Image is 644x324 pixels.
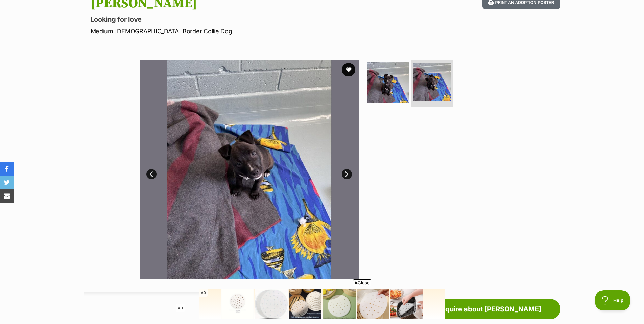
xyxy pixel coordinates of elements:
p: Looking for love [91,15,377,24]
iframe: Help Scout Beacon - Open [595,290,630,310]
button: favourite [342,63,355,76]
img: Photo of Penny [413,63,451,101]
img: Photo of Penny [140,60,359,279]
span: AD [199,289,208,297]
img: Photo of Penny [367,62,409,103]
iframe: Advertisement [322,320,322,321]
span: AD [176,304,185,312]
a: Next [342,169,352,179]
a: Enquire about [PERSON_NAME] [419,299,560,319]
a: Prev [146,169,157,179]
span: Close [353,279,371,286]
p: Medium [DEMOGRAPHIC_DATA] Border Collie Dog [91,27,377,36]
